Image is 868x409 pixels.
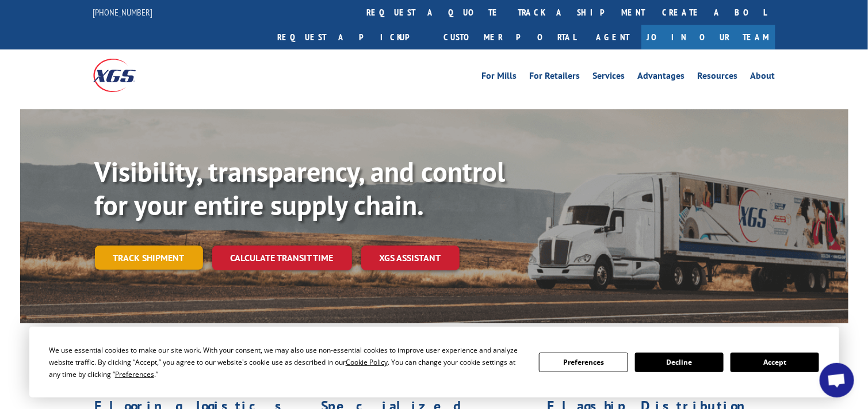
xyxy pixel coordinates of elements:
[635,353,724,372] button: Decline
[641,25,775,49] a: Join Our Team
[731,353,819,372] button: Accept
[482,71,517,84] a: For Mills
[29,327,839,397] div: Cookie Consent Prompt
[346,357,388,367] span: Cookie Policy
[751,71,775,84] a: About
[95,246,203,270] a: Track shipment
[585,25,641,49] a: Agent
[269,25,435,49] a: Request a pickup
[361,246,460,270] a: XGS ASSISTANT
[530,71,580,84] a: For Retailers
[212,246,352,270] a: Calculate transit time
[435,25,585,49] a: Customer Portal
[638,71,685,84] a: Advantages
[49,344,525,380] div: We use essential cookies to make our site work. With your consent, we may also use non-essential ...
[593,71,625,84] a: Services
[698,71,738,84] a: Resources
[95,154,506,223] b: Visibility, transparency, and control for your entire supply chain.
[93,6,153,18] a: [PHONE_NUMBER]
[115,369,154,379] span: Preferences
[820,363,854,397] div: Open chat
[539,353,628,372] button: Preferences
